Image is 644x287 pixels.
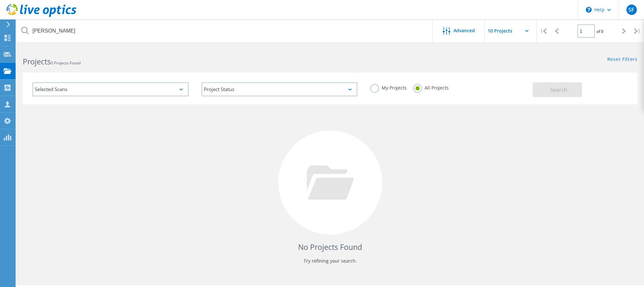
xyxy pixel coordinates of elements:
[413,84,449,90] label: All Projects
[550,86,567,93] span: Search
[370,84,407,90] label: My Projects
[33,82,189,96] div: Selected Scans
[7,14,76,18] a: Live Optics Dashboard
[586,7,592,13] svg: \n
[16,20,433,42] input: Search projects by name, owner, ID, company, etc
[23,56,51,67] b: Projects
[533,82,582,97] button: Search
[453,28,475,33] span: Advanced
[202,82,358,96] div: Project Status
[537,20,550,43] div: |
[607,57,637,62] a: Reset Filters
[29,256,631,266] p: Try refining your search.
[51,60,81,66] span: 0 Projects Found
[597,29,603,34] span: of 0
[631,20,644,43] div: |
[29,242,631,253] h4: No Projects Found
[628,7,634,12] span: SF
